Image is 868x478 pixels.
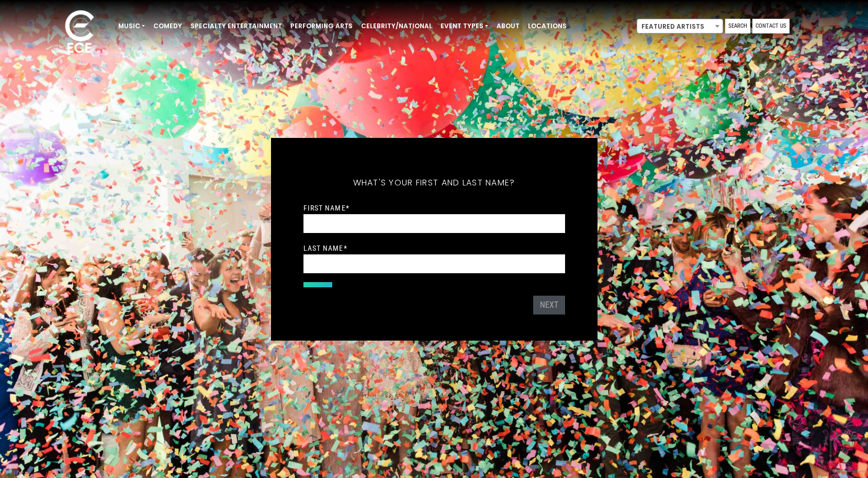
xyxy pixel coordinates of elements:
a: Performing Arts [286,17,357,35]
a: Music [114,17,149,35]
a: Comedy [149,17,186,35]
h5: What's your first and last name? [303,164,565,202]
label: Last Name [303,243,347,253]
a: Search [725,19,750,33]
a: Specialty Entertainment [186,17,286,35]
a: About [492,17,524,35]
span: Featured Artists [637,19,723,33]
img: ece_new_logo_whitev2-1.png [53,7,106,58]
a: Event Types [436,17,492,35]
label: First Name [303,203,350,213]
span: Featured Artists [637,19,723,34]
a: Celebrity/National [357,17,436,35]
a: Contact Us [752,19,790,33]
a: Locations [524,17,571,35]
